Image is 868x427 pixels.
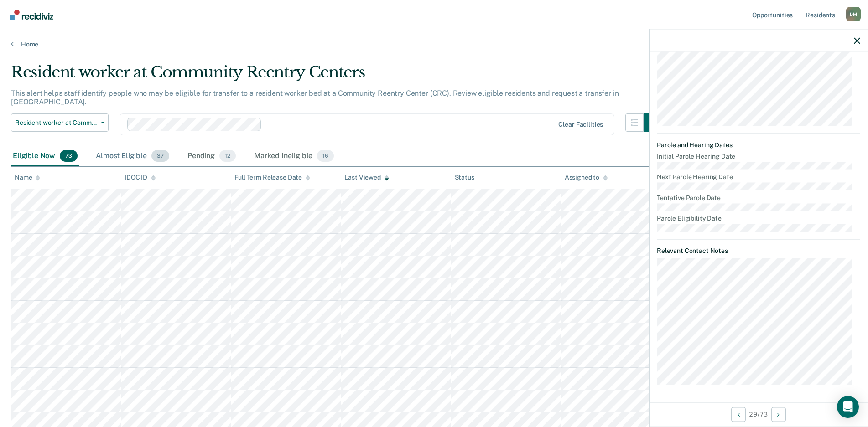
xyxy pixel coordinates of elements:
button: Previous Opportunity [731,407,746,422]
div: Pending [186,146,238,166]
span: 73 [60,150,78,162]
div: Resident worker at Community Reentry Centers [11,63,662,89]
div: 29 / 73 [650,402,868,426]
span: 12 [219,150,236,162]
dt: Parole and Hearing Dates [657,141,860,149]
div: Almost Eligible [94,146,171,166]
div: Last Viewed [344,174,389,181]
div: Eligible Now [11,146,79,166]
div: Marked Ineligible [252,146,336,166]
div: Status [455,174,474,181]
span: 16 [317,150,334,162]
div: Open Intercom Messenger [837,396,859,418]
button: Profile dropdown button [846,7,861,21]
div: Full Term Release Date [234,174,310,181]
dt: Next Parole Hearing Date [657,173,860,181]
div: Clear facilities [558,121,603,129]
p: This alert helps staff identify people who may be eligible for transfer to a resident worker bed ... [11,89,619,106]
div: Assigned to [565,174,608,181]
button: Next Opportunity [771,407,786,422]
div: D M [846,7,861,21]
dt: Parole Eligibility Date [657,215,860,222]
div: Name [15,174,40,181]
span: Resident worker at Community Reentry Centers [15,119,97,127]
span: 37 [151,150,169,162]
dt: Relevant Contact Notes [657,247,860,254]
a: Home [11,40,857,48]
img: Recidiviz [10,10,53,20]
dt: Initial Parole Hearing Date [657,152,860,160]
div: IDOC ID [125,174,156,181]
dt: Tentative Parole Date [657,194,860,201]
